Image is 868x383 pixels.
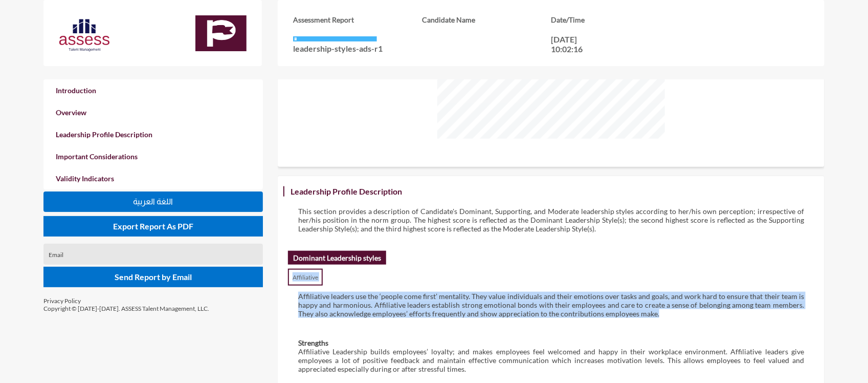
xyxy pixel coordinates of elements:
[43,297,263,305] p: Privacy Policy
[195,15,247,51] img: ef328bb0-bf0d-11ec-92d2-8b8e61f41bf3_Leadership%20Styles%20Assessment%20(ADS)
[43,167,263,189] a: Validity Indicators
[288,184,405,199] h3: Leadership Profile Description
[298,207,804,233] p: This section provides a description of Candidate's Dominant, Supporting, and Moderate leadership ...
[551,15,680,24] h3: Date/Time
[113,221,193,231] span: Export Report As PDF
[59,17,110,53] img: Assess%20new%20logo-03.svg
[43,123,263,145] a: Leadership Profile Description
[115,272,192,282] span: Send Report by Email
[43,267,263,287] button: Send Report by Email
[288,269,323,286] p: Affiliative
[43,79,263,101] a: Introduction
[298,338,804,347] h4: Strengths
[43,305,263,312] p: Copyright © [DATE]-[DATE]. ASSESS Talent Management, LLC.
[293,44,422,53] p: leadership-styles-ads-r1
[298,347,804,373] p: Affiliative Leadership builds employees’ loyalty; and makes employees feel welcomed and happy in ...
[551,34,597,54] p: [DATE] 10:02:16
[133,197,173,206] span: اللغة العربية
[43,101,263,123] a: Overview
[288,251,386,265] h2: Dominant Leadership styles
[298,292,804,318] p: Affiliative leaders use the ‘people come first’ mentality. They value individuals and their emoti...
[422,15,551,24] h3: Candidate Name
[43,192,263,212] button: اللغة العربية
[43,216,263,237] button: Export Report As PDF
[43,145,263,167] a: Important Considerations
[293,15,422,24] h3: Assessment Report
